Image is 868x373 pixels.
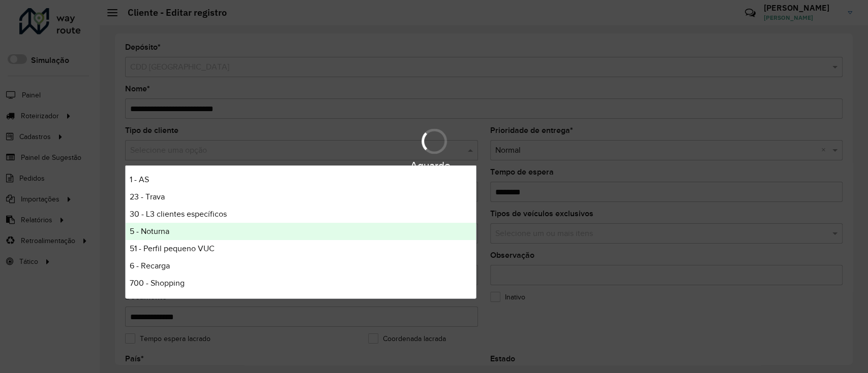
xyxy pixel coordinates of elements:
span: 23 - Trava [130,192,165,201]
span: 30 - L3 clientes específicos [130,210,227,218]
span: 5 - Noturna [130,227,169,235]
span: 1 - AS [130,175,149,184]
ng-dropdown-panel: Options list [125,165,476,299]
span: 6 - Recarga [130,261,170,270]
span: 51 - Perfil pequeno VUC [130,244,215,253]
span: 700 - Shopping [130,279,185,287]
